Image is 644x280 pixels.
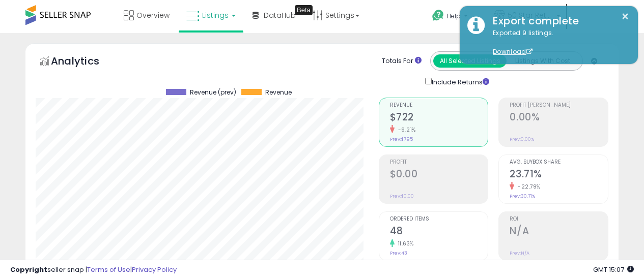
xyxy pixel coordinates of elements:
[510,193,535,199] small: Prev: 30.71%
[87,265,130,274] a: Terms of Use
[510,103,608,108] span: Profit [PERSON_NAME]
[432,9,444,22] i: Get Help
[593,265,634,274] span: 2025-09-16 15:07 GMT
[510,168,608,182] h2: 23.71%
[190,89,236,96] span: Revenue (prev)
[390,168,488,182] h2: $0.00
[390,136,413,142] small: Prev: $795
[433,54,507,68] button: All Selected Listings
[390,160,488,165] span: Profit
[514,183,541,191] small: -22.79%
[390,193,414,199] small: Prev: $0.00
[485,14,630,28] div: Export complete
[510,136,534,142] small: Prev: 0.00%
[485,28,630,57] div: Exported 9 listings.
[510,225,608,239] h2: N/A
[510,250,529,256] small: Prev: N/A
[390,225,488,239] h2: 48
[447,12,461,20] span: Help
[51,54,119,71] h5: Analytics
[295,5,313,15] div: Tooltip anchor
[621,10,629,23] button: ×
[264,10,296,20] span: DataHub
[382,56,422,66] div: Totals For
[424,2,485,33] a: Help
[10,265,47,274] strong: Copyright
[510,111,608,125] h2: 0.00%
[390,103,488,108] span: Revenue
[395,240,414,247] small: 11.63%
[265,89,292,96] span: Revenue
[136,10,170,20] span: Overview
[395,126,416,134] small: -9.21%
[390,250,407,256] small: Prev: 43
[417,76,501,87] div: Include Returns
[510,160,608,165] span: Avg. Buybox Share
[390,216,488,222] span: Ordered Items
[132,265,177,274] a: Privacy Policy
[493,47,533,56] a: Download
[10,265,177,275] div: seller snap | |
[202,10,229,20] span: Listings
[510,216,608,222] span: ROI
[390,111,488,125] h2: $722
